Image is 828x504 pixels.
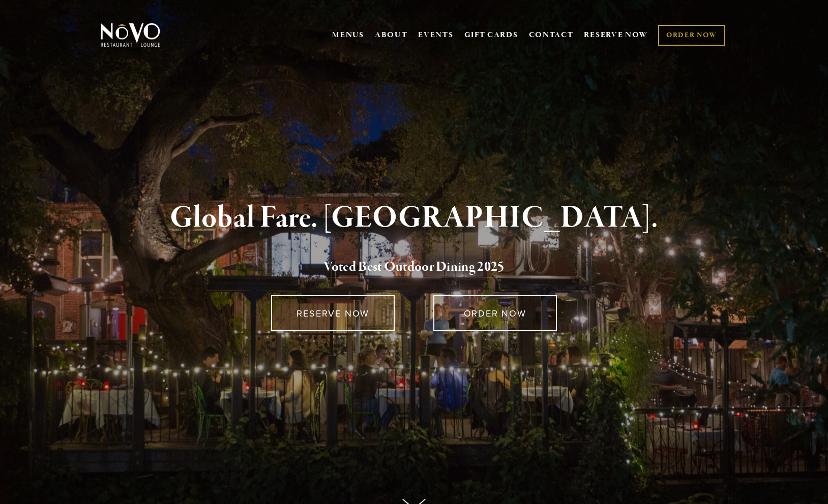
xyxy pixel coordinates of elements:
[433,295,557,331] a: ORDER NOW
[117,257,711,278] h2: 5
[375,30,408,40] a: ABOUT
[658,25,725,46] a: ORDER NOW
[99,22,162,48] img: Novo Restaurant &amp; Lounge
[418,30,453,40] a: EVENTS
[170,199,658,237] strong: Global Fare. [GEOGRAPHIC_DATA].
[529,25,574,45] a: CONTACT
[271,295,395,331] a: RESERVE NOW
[323,258,497,277] a: Voted Best Outdoor Dining 202
[584,25,648,45] a: RESERVE NOW
[332,30,364,40] a: MENUS
[464,25,518,45] a: GIFT CARDS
